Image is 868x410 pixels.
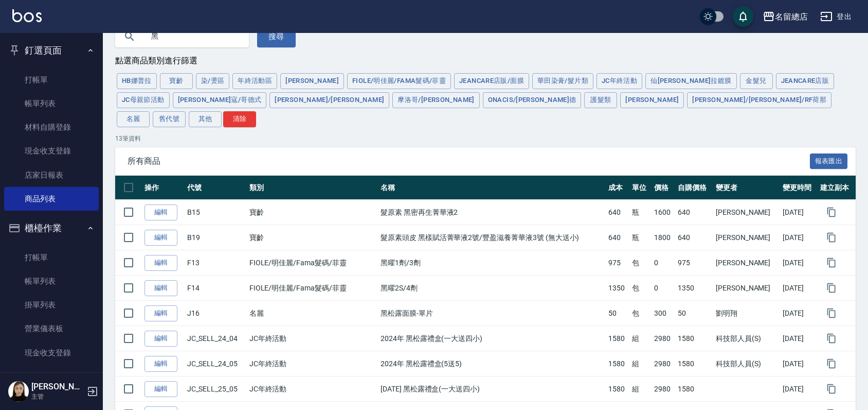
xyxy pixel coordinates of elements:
[185,377,247,402] td: JC_SELL_25_05
[713,326,780,351] td: 科技部人員(S)
[780,377,818,402] td: [DATE]
[652,176,676,200] th: 價格
[675,250,713,276] td: 975
[629,326,651,351] td: 組
[4,139,99,163] a: 現金收支登錄
[675,176,713,200] th: 自購價格
[4,341,99,365] a: 現金收支登錄
[780,200,818,225] td: [DATE]
[606,225,630,250] td: 640
[645,73,736,89] button: 仙[PERSON_NAME]拉鍍膜
[378,250,606,276] td: 黑曜1劑/3劑
[144,204,177,220] a: 編輯
[153,111,186,127] button: 舊代號
[378,276,606,301] td: 黑曜2S/4劑
[675,301,713,326] td: 50
[687,92,831,108] button: [PERSON_NAME]/[PERSON_NAME]/RF荷那
[115,134,856,143] p: 13 筆資料
[629,200,651,225] td: 瓶
[12,9,42,22] img: Logo
[378,225,606,250] td: 髮原素頭皮 黑樣賦活菁華液2號/豐盈滋養菁華液3號 (無大送小)
[816,7,856,26] button: 登出
[780,326,818,351] td: [DATE]
[378,176,606,200] th: 名稱
[532,73,593,89] button: 華田染膏/髮片類
[257,26,296,47] button: 搜尋
[596,73,642,89] button: JC年終活動
[629,351,651,377] td: 組
[378,301,606,326] td: 黑松露面膜-單片
[606,276,630,301] td: 1350
[144,280,177,296] a: 編輯
[280,73,344,89] button: [PERSON_NAME]
[115,56,856,66] div: 點選商品類別進行篩選
[8,381,29,402] img: Person
[144,331,177,347] a: 編輯
[117,92,170,108] button: JC母親節活動
[269,92,389,108] button: [PERSON_NAME]/[PERSON_NAME]
[606,301,630,326] td: 50
[740,73,773,89] button: 金髮兒
[620,92,684,108] button: [PERSON_NAME]
[142,176,185,200] th: 操作
[247,250,378,276] td: FIOLE/明佳麗/Fama髮碼/菲靈
[652,250,676,276] td: 0
[185,250,247,276] td: F13
[128,156,810,166] span: 所有商品
[160,73,193,89] button: 寶齡
[378,377,606,402] td: [DATE] 黑松露禮盒(一大送四小)
[144,23,241,50] input: 搜尋關鍵字
[629,276,651,301] td: 包
[4,365,99,388] a: 高階收支登錄
[606,377,630,402] td: 1580
[629,250,651,276] td: 包
[247,176,378,200] th: 類別
[378,351,606,377] td: 2024年 黑松露禮盒(5送5)
[675,351,713,377] td: 1580
[652,301,676,326] td: 300
[780,351,818,377] td: [DATE]
[713,200,780,225] td: [PERSON_NAME]
[713,176,780,200] th: 變更者
[378,200,606,225] td: 髮原素 黑密再生菁華液2
[606,176,630,200] th: 成本
[776,73,835,89] button: JeanCare店販
[185,225,247,250] td: B19
[4,115,99,139] a: 材料自購登錄
[247,326,378,351] td: JC年終活動
[4,68,99,92] a: 打帳單
[713,276,780,301] td: [PERSON_NAME]
[247,377,378,402] td: JC年終活動
[652,326,676,351] td: 2980
[652,377,676,402] td: 2980
[675,200,713,225] td: 640
[185,301,247,326] td: J16
[144,356,177,372] a: 編輯
[247,301,378,326] td: 名麗
[31,392,84,401] p: 主管
[378,326,606,351] td: 2024年 黑松露禮盒(一大送四小)
[780,276,818,301] td: [DATE]
[652,276,676,301] td: 0
[189,111,222,127] button: 其他
[780,301,818,326] td: [DATE]
[247,225,378,250] td: 寶齡
[117,111,150,127] button: 名麗
[629,225,651,250] td: 瓶
[606,250,630,276] td: 975
[4,163,99,187] a: 店家日報表
[810,156,848,165] a: 報表匯出
[4,187,99,211] a: 商品列表
[144,305,177,321] a: 編輯
[144,230,177,246] a: 編輯
[780,225,818,250] td: [DATE]
[713,225,780,250] td: [PERSON_NAME]
[347,73,451,89] button: FIOLE/明佳麗/Fama髮碼/菲靈
[144,255,177,271] a: 編輯
[780,176,818,200] th: 變更時間
[4,269,99,293] a: 帳單列表
[652,225,676,250] td: 1800
[392,92,479,108] button: 摩洛哥/[PERSON_NAME]
[713,250,780,276] td: [PERSON_NAME]
[185,326,247,351] td: JC_SELL_24_04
